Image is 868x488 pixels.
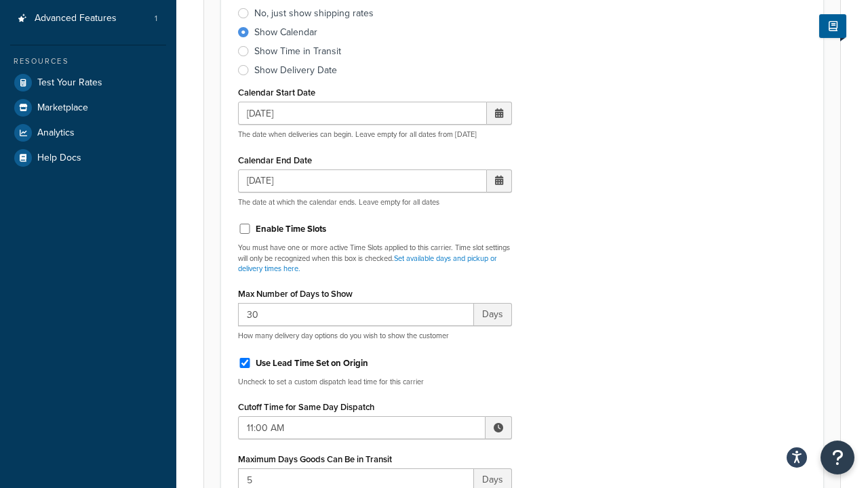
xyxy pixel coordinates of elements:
div: Show Time in Transit [254,45,341,58]
button: Show Help Docs [819,14,846,38]
span: Analytics [37,127,75,139]
label: Calendar Start Date [238,87,315,98]
div: Resources [10,56,166,67]
a: Help Docs [10,146,166,170]
a: Marketplace [10,96,166,120]
p: Uncheck to set a custom dispatch lead time for this carrier [238,377,512,387]
span: Help Docs [37,152,81,164]
p: The date when deliveries can begin. Leave empty for all dates from [DATE] [238,129,512,140]
a: Advanced Features1 [10,6,166,31]
label: Maximum Days Goods Can Be in Transit [238,454,392,464]
label: Cutoff Time for Same Day Dispatch [238,402,374,412]
p: The date at which the calendar ends. Leave empty for all dates [238,197,512,207]
span: Days [474,303,512,326]
div: Show Delivery Date [254,64,337,77]
label: Max Number of Days to Show [238,289,353,299]
span: Marketplace [37,102,88,114]
label: Calendar End Date [238,155,312,165]
div: Show Calendar [254,26,317,39]
label: Enable Time Slots [256,223,326,235]
span: Advanced Features [35,13,117,24]
a: Set available days and pickup or delivery times here. [238,253,497,274]
button: Open Resource Center [821,441,854,474]
a: Analytics [10,121,166,145]
div: No, just show shipping rates [254,7,374,20]
span: Test Your Rates [37,77,102,89]
label: Use Lead Time Set on Origin [256,357,368,369]
span: 1 [155,13,157,24]
a: Test Your Rates [10,70,166,95]
p: You must have one or more active Time Slots applied to this carrier. Time slot settings will only... [238,243,512,274]
p: How many delivery day options do you wish to show the customer [238,331,512,341]
li: Advanced Features [10,6,166,31]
